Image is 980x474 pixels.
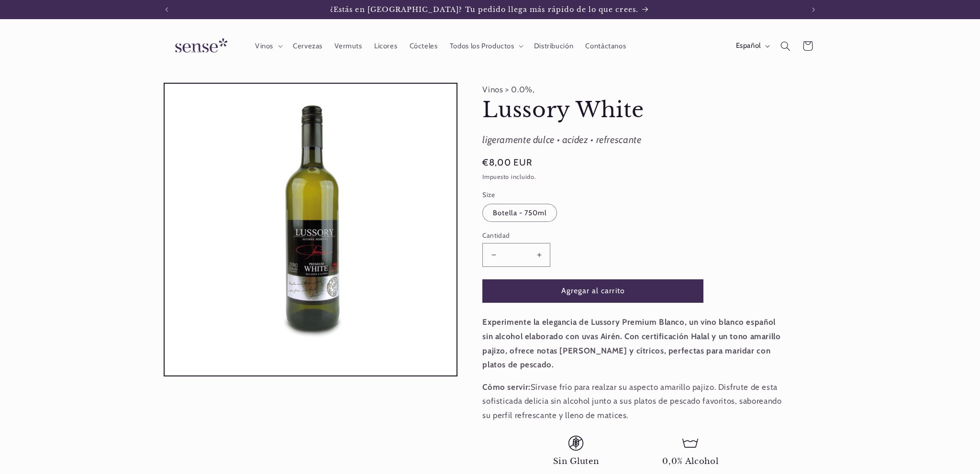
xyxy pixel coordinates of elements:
a: Contáctanos [579,35,632,56]
h1: Lussory White [482,97,784,124]
a: Sense [160,29,239,64]
span: 0,0% Alcohol [662,456,718,466]
button: Agregar al carrito [482,279,703,303]
a: Licores [368,35,403,56]
div: Impuesto incluido. [482,172,784,182]
div: ligeramente dulce • acidez • refrescante [482,132,784,149]
span: Vermuts [334,42,362,51]
span: Contáctanos [585,42,626,51]
span: Licores [374,42,397,51]
summary: Búsqueda [774,35,796,57]
span: Cervezas [293,42,323,51]
label: Cantidad [482,231,703,240]
label: Botella - 750ml [482,204,557,222]
a: Cervezas [287,35,328,56]
span: Sin Gluten [553,456,599,466]
span: Distribución [534,42,574,51]
a: Cócteles [403,35,444,56]
p: Sírvase frío para realzar su aspecto amarillo pajizo. Disfrute de esta sofisticada delicia sin al... [482,380,784,423]
span: Vinos [255,42,273,51]
strong: Cómo servir: [482,382,531,392]
span: Todos los Productos [450,42,514,51]
span: €8,00 EUR [482,156,532,169]
span: Español [736,41,761,51]
span: ¿Estás en [GEOGRAPHIC_DATA]? Tu pedido llega más rápido de lo que crees. [330,5,638,14]
legend: Size [482,190,496,199]
summary: Vinos [249,35,287,56]
strong: Experimente la elegancia de Lussory Premium Blanco, un vino blanco español sin alcohol elaborado ... [482,317,780,369]
summary: Todos los Productos [444,35,528,56]
img: Sense [164,33,235,60]
button: Español [730,36,774,55]
media-gallery: Visor de la galería [164,83,457,376]
span: Cócteles [410,42,438,51]
a: Distribución [528,35,579,56]
a: Vermuts [329,35,368,56]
